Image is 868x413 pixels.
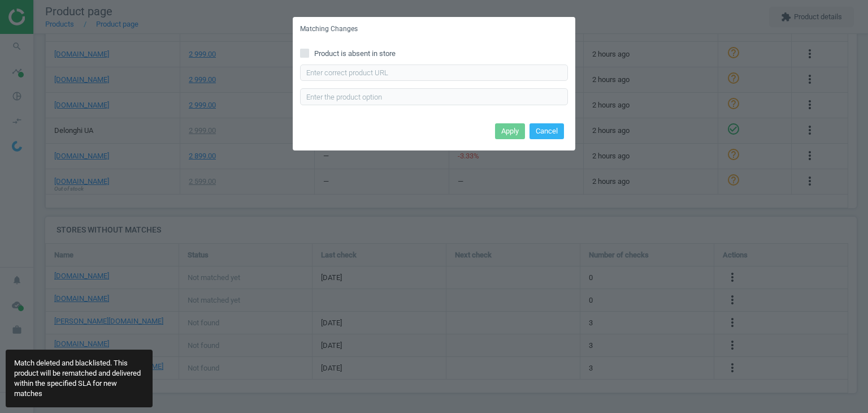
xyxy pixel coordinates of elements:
h5: Matching Changes [300,24,358,34]
div: Match deleted and blacklisted. This product will be rematched and delivered within the specified ... [6,350,153,407]
button: Cancel [530,123,564,139]
span: Product is absent in store [312,49,398,59]
input: Enter correct product URL [300,64,568,81]
button: Apply [495,123,525,139]
input: Enter the product option [300,88,568,105]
